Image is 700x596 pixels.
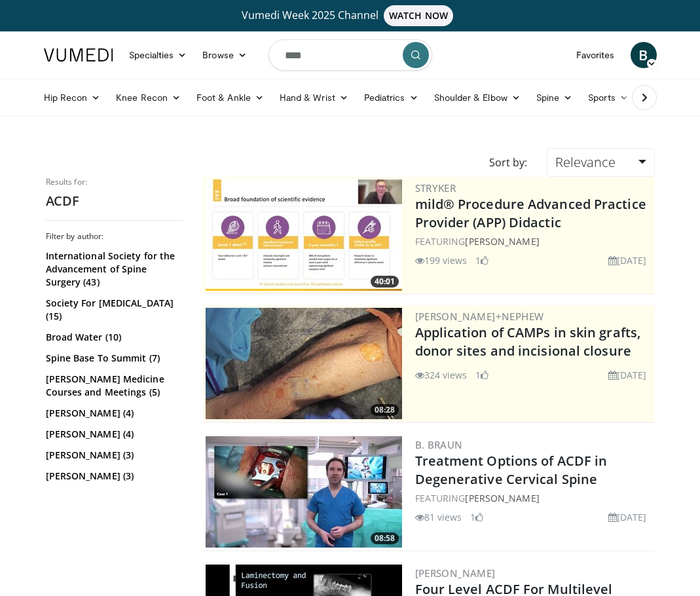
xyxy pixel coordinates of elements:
li: 1 [470,510,483,524]
li: 1 [475,368,488,382]
a: 40:01 [206,179,402,291]
a: B. Braun [415,438,463,451]
span: 40:01 [371,276,399,288]
a: Sports [580,84,636,111]
a: [PERSON_NAME] (4) [46,407,180,420]
a: [PERSON_NAME] [465,235,539,248]
h2: ACDF [46,193,183,210]
img: VuMedi Logo [44,48,113,62]
a: mild® Procedure Advanced Practice Provider (APP) Didactic [415,195,646,231]
a: Browse [194,42,255,68]
img: bb9168ea-238b-43e8-a026-433e9a802a61.300x170_q85_crop-smart_upscale.jpg [206,308,402,419]
a: Hip Recon [36,84,109,111]
a: Society For [MEDICAL_DATA] (15) [46,297,180,323]
div: Sort by: [479,148,537,177]
a: 08:58 [206,436,402,548]
li: 1 [475,253,488,267]
a: Spine Base To Summit (7) [46,352,180,365]
a: Treatment Options of ACDF in Degenerative Cervical Spine [415,452,608,488]
a: Relevance [547,148,654,177]
a: Vumedi Week 2025 ChannelWATCH NOW [36,5,665,26]
a: [PERSON_NAME] [415,567,496,580]
a: 08:28 [206,308,402,419]
span: Relevance [555,153,616,171]
li: 199 views [415,253,468,267]
a: Favorites [568,42,623,68]
a: [PERSON_NAME]+Nephew [415,310,544,323]
div: FEATURING [415,491,652,505]
span: 08:58 [371,532,399,544]
a: Foot & Ankle [189,84,272,111]
a: Broad Water (10) [46,331,180,344]
li: [DATE] [608,510,647,524]
li: [DATE] [608,368,647,382]
img: 4f822da0-6aaa-4e81-8821-7a3c5bb607c6.300x170_q85_crop-smart_upscale.jpg [206,179,402,291]
a: Spine [528,84,580,111]
a: Specialties [121,42,195,68]
div: FEATURING [415,234,652,248]
span: WATCH NOW [384,5,453,26]
a: Knee Recon [108,84,189,111]
a: [PERSON_NAME] (3) [46,470,180,483]
a: B [631,42,657,68]
h3: Filter by author: [46,231,183,242]
a: Shoulder & Elbow [426,84,528,111]
li: [DATE] [608,253,647,267]
a: [PERSON_NAME] (4) [46,428,180,441]
p: Results for: [46,177,183,187]
input: Search topics, interventions [268,39,432,71]
a: Hand & Wrist [272,84,356,111]
a: Pediatrics [356,84,426,111]
span: 08:28 [371,404,399,416]
a: [PERSON_NAME] Medicine Courses and Meetings (5) [46,373,180,399]
a: Application of CAMPs in skin grafts, donor sites and incisional closure [415,324,641,360]
a: [PERSON_NAME] (3) [46,449,180,462]
li: 324 views [415,368,468,382]
a: Stryker [415,181,456,195]
a: International Society for the Advancement of Spine Surgery (43) [46,250,180,289]
li: 81 views [415,510,462,524]
a: [PERSON_NAME] [465,492,539,504]
img: 009a77ed-cfd7-46ce-89c5-e6e5196774e0.300x170_q85_crop-smart_upscale.jpg [206,436,402,548]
